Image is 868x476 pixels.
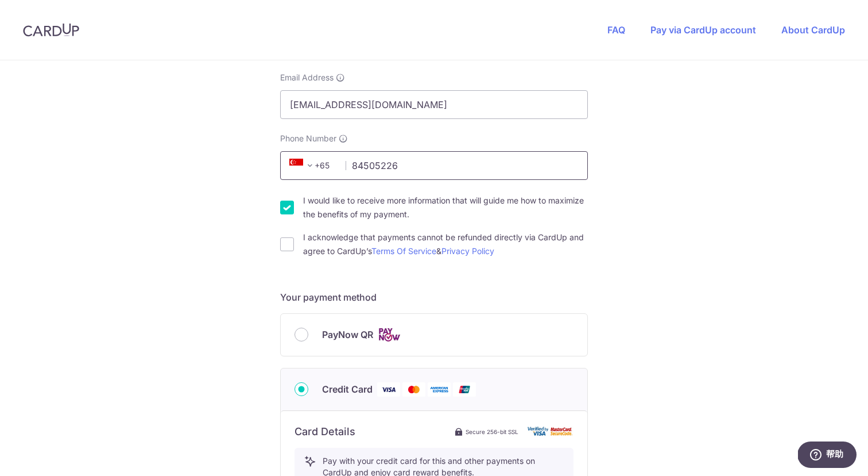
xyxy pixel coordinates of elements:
a: FAQ [607,24,625,36]
div: Credit Card Visa Mastercard American Express Union Pay [294,382,573,397]
label: I acknowledge that payments cannot be refunded directly via CardUp and agree to CardUp’s & [303,231,588,258]
div: PayNow QR Cards logo [294,328,573,342]
h6: Card Details [294,425,355,439]
img: American Express [428,382,451,397]
span: Secure 256-bit SSL [466,427,518,436]
img: Cards logo [378,328,401,342]
img: card secure [528,427,573,436]
a: Pay via CardUp account [650,24,756,36]
span: PayNow QR [322,328,373,341]
input: Email address [280,90,588,119]
img: CardUp [23,23,79,37]
span: Phone Number [280,133,336,144]
span: +65 [286,159,338,172]
span: +65 [289,159,317,172]
img: Visa [377,382,400,397]
a: Terms Of Service [371,246,436,256]
span: Credit Card [322,382,373,396]
a: Privacy Policy [441,246,494,256]
label: I would like to receive more information that will guide me how to maximize the benefits of my pa... [303,194,588,221]
a: About CardUp [781,24,845,36]
span: Email Address [280,72,334,83]
iframe: 打开一个小组件，您可以在其中找到更多信息 [798,442,857,470]
img: Union Pay [453,382,476,397]
h5: Your payment method [280,290,588,304]
img: Mastercard [402,382,425,397]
